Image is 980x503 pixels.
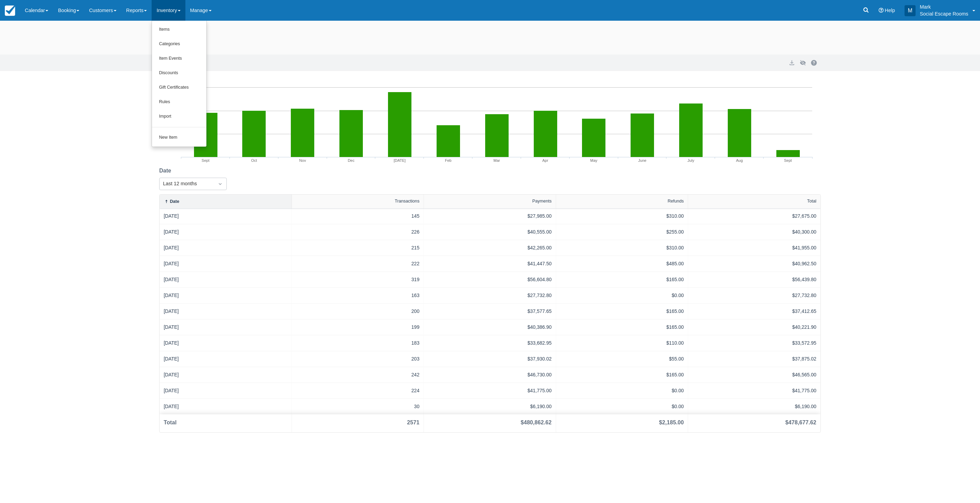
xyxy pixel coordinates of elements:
[296,403,420,410] div: 30
[532,199,552,204] div: Payments
[296,260,420,267] div: 222
[692,387,816,394] div: $41,775.00
[164,244,179,251] a: [DATE]
[788,59,796,67] button: export
[784,158,792,162] tspan: Sept
[692,292,816,299] div: $27,732.80
[164,308,179,315] a: [DATE]
[542,158,548,162] tspan: Apr
[164,260,179,267] a: [DATE]
[692,276,816,283] div: $56,439.80
[667,199,684,204] div: Refunds
[163,180,211,188] div: Last 12 months
[590,158,598,162] tspan: May
[164,339,179,347] a: [DATE]
[152,130,206,145] a: New Item
[296,308,420,315] div: 200
[164,228,179,236] a: [DATE]
[687,158,694,162] tspan: July
[428,276,552,283] div: $56,604.80
[159,25,821,37] div: Revenue
[428,260,552,267] div: $41,447.50
[692,308,816,315] div: $37,412.65
[428,387,552,394] div: $41,775.00
[152,95,206,109] a: Rules
[152,37,206,51] a: Categories
[395,199,420,204] div: Transactions
[299,158,306,162] tspan: Nov
[152,109,206,124] a: Import
[560,339,684,347] div: $110.00
[159,167,174,175] label: Date
[560,244,684,251] div: $310.00
[296,244,420,251] div: 215
[170,199,179,204] div: Date
[692,355,816,363] div: $37,875.02
[296,355,420,363] div: 203
[692,228,816,236] div: $40,300.00
[560,292,684,299] div: $0.00
[428,213,552,220] div: $27,985.00
[692,403,816,410] div: $6,190.00
[428,292,552,299] div: $27,732.80
[560,371,684,378] div: $165.00
[152,21,207,147] ul: Inventory
[394,158,406,162] tspan: [DATE]
[164,324,179,331] a: [DATE]
[560,403,684,410] div: $0.00
[692,324,816,331] div: $40,221.90
[560,355,684,363] div: $55.00
[217,180,224,187] span: Dropdown icon
[296,228,420,236] div: 226
[5,6,15,16] img: checkfront-main-nav-mini-logo.png
[692,371,816,378] div: $46,565.00
[560,276,684,283] div: $165.00
[428,324,552,331] div: $40,386.90
[348,158,355,162] tspan: Dec
[736,158,743,162] tspan: Aug
[296,387,420,394] div: 224
[164,387,179,394] a: [DATE]
[202,158,210,162] tspan: Sept
[885,8,895,13] span: Help
[164,213,179,220] a: [DATE]
[164,403,179,410] a: [DATE]
[159,38,821,46] div: [DATE] - [DATE]
[692,244,816,251] div: $41,955.00
[445,158,452,162] tspan: Feb
[807,199,816,204] div: Total
[251,158,257,162] tspan: Oct
[296,276,420,283] div: 319
[296,292,420,299] div: 163
[560,260,684,267] div: $485.00
[785,418,816,427] div: $478,677.62
[560,324,684,331] div: $165.00
[164,276,179,283] a: [DATE]
[164,292,179,299] a: [DATE]
[493,158,500,162] tspan: Mar
[920,10,968,17] p: Social Escape Rooms
[692,339,816,347] div: $33,572.95
[920,3,968,10] p: Mark
[407,418,419,427] div: 2571
[428,244,552,251] div: $42,265.00
[659,418,684,427] div: $2,185.00
[296,371,420,378] div: 242
[152,51,206,66] a: Item Events
[296,339,420,347] div: 183
[560,387,684,394] div: $0.00
[428,371,552,378] div: $46,730.00
[560,228,684,236] div: $255.00
[428,308,552,315] div: $37,577.65
[164,355,179,363] a: [DATE]
[164,371,179,378] a: [DATE]
[428,403,552,410] div: $6,190.00
[692,260,816,267] div: $40,962.50
[428,228,552,236] div: $40,555.00
[296,324,420,331] div: 199
[560,213,684,220] div: $310.00
[905,5,916,16] div: M
[152,80,206,95] a: Gift Certificates
[428,355,552,363] div: $37,930.02
[692,213,816,220] div: $27,675.00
